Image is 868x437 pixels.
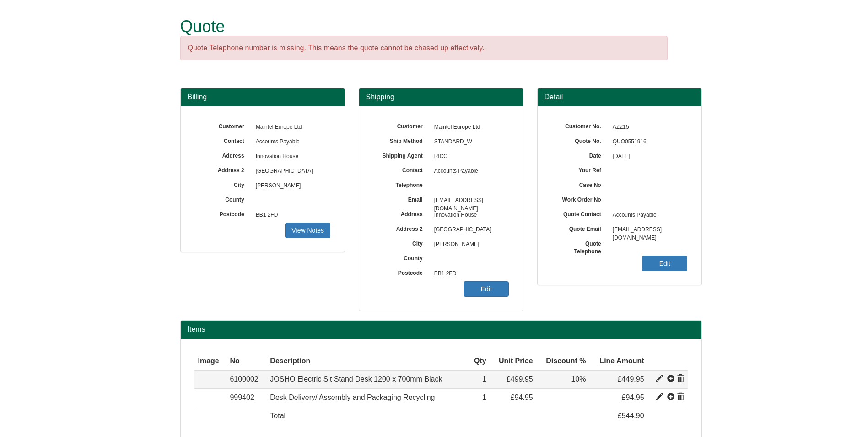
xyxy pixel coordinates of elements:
[251,179,331,193] span: [PERSON_NAME]
[226,352,266,371] th: No
[430,120,509,135] span: Maintel Europe Ltd
[251,120,331,135] span: Maintel Europe Ltd
[551,149,608,160] label: Date
[373,208,430,218] label: Address
[373,223,430,233] label: Address 2
[194,120,251,131] label: Customer
[194,149,251,160] label: Address
[194,179,251,189] label: City
[551,164,608,175] label: Your Ref
[180,36,668,61] div: Quote Telephone number is missing. This means the quote cannot be chased up effectively.
[430,267,509,281] span: BB1 2FD
[551,208,608,218] label: Quote Contact
[551,223,608,233] label: Quote Email
[270,375,442,383] span: JOSHO Electric Sit Stand Desk 1200 x 700mm Black
[551,193,608,204] label: Work Order No
[490,352,537,371] th: Unit Price
[188,93,338,101] h3: Billing
[430,135,509,149] span: STANDARD_W
[180,17,668,36] h1: Quote
[373,179,430,189] label: Telephone
[642,256,687,271] a: Edit
[430,193,509,208] span: [EMAIL_ADDRESS][DOMAIN_NAME]
[285,223,330,238] a: View Notes
[537,352,590,371] th: Discount %
[226,370,266,388] td: 6100002
[482,393,486,401] span: 1
[266,352,468,371] th: Description
[251,208,331,223] span: BB1 2FD
[188,325,695,333] h2: Items
[464,281,509,297] a: Edit
[373,193,430,204] label: Email
[618,412,644,420] span: £544.90
[551,120,608,131] label: Customer No.
[468,352,490,371] th: Qty
[194,352,226,371] th: Image
[507,375,533,383] span: £499.95
[430,149,509,164] span: RICO
[373,164,430,175] label: Contact
[251,164,331,179] span: [GEOGRAPHIC_DATA]
[618,375,644,383] span: £449.95
[194,208,251,218] label: Postcode
[373,135,430,145] label: Ship Method
[482,375,486,383] span: 1
[373,252,430,262] label: County
[571,375,586,383] span: 10%
[251,149,331,164] span: Innovation House
[430,164,509,179] span: Accounts Payable
[430,223,509,237] span: [GEOGRAPHIC_DATA]
[251,135,331,149] span: Accounts Payable
[551,135,608,145] label: Quote No.
[608,120,688,135] span: AZZ15
[373,120,430,131] label: Customer
[430,237,509,252] span: [PERSON_NAME]
[430,208,509,223] span: Innovation House
[266,407,468,425] td: Total
[511,393,533,401] span: £94.95
[373,149,430,160] label: Shipping Agent
[545,93,695,101] h3: Detail
[589,352,647,371] th: Line Amount
[194,164,251,175] label: Address 2
[608,208,688,223] span: Accounts Payable
[608,223,688,237] span: [EMAIL_ADDRESS][DOMAIN_NAME]
[366,93,516,101] h3: Shipping
[373,237,430,248] label: City
[551,237,608,256] label: Quote Telephone
[608,135,688,149] span: QUO0551916
[226,389,266,407] td: 999402
[194,193,251,204] label: County
[622,393,644,401] span: £94.95
[551,179,608,189] label: Case No
[194,135,251,145] label: Contact
[373,267,430,277] label: Postcode
[608,149,688,164] span: [DATE]
[270,393,435,401] span: Desk Delivery/ Assembly and Packaging Recycling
